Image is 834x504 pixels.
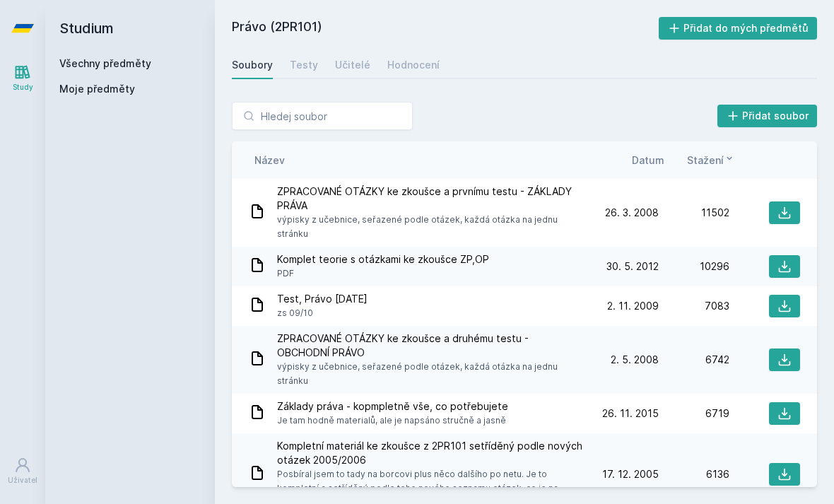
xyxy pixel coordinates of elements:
[335,58,370,72] div: Učitelé
[717,105,818,127] button: Přidat soubor
[277,439,582,467] span: Kompletní materiál ke zkoušce z 2PR101 setříděný podle nových otázek 2005/2006
[277,292,368,306] span: Test, Právo [DATE]
[602,406,659,421] span: 26. 11. 2015
[687,153,735,168] button: Stažení
[659,17,818,40] button: Přidat do mých předmětů
[277,306,368,320] span: zs 09/10
[659,406,729,421] div: 6719
[277,414,508,428] span: Je tam hodně materialů, ale je napsáno stručně a jasně
[605,206,659,220] span: 26. 3. 2008
[277,184,582,213] span: ZPRACOVANÉ OTÁZKY ke zkoušce a prvnímu testu - ZÁKLADY PRÁVA
[659,467,729,481] div: 6136
[607,299,659,313] span: 2. 11. 2009
[659,259,729,274] div: 10296
[387,51,440,79] a: Hodnocení
[232,102,413,130] input: Hledej soubor
[387,58,440,72] div: Hodnocení
[59,57,151,69] a: Všechny předměty
[277,213,582,241] span: výpisky z učebnice, seřazené podle otázek, každá otázka na jednu stránku
[335,51,370,79] a: Učitelé
[687,153,724,168] span: Stažení
[8,475,37,486] div: Uživatel
[611,353,659,367] span: 2. 5. 2008
[632,153,664,168] button: Datum
[277,332,582,360] span: ZPRACOVANÉ OTÁZKY ke zkoušce a druhému testu - OBCHODNÍ PRÁVO
[290,58,318,72] div: Testy
[290,51,318,79] a: Testy
[277,252,489,266] span: Komplet teorie s otázkami ke zkoušce ZP,OP
[254,153,285,168] button: Název
[3,450,42,493] a: Uživatel
[277,266,489,281] span: PDF
[232,17,659,40] h2: Právo (2PR101)
[232,51,273,79] a: Soubory
[59,82,135,96] span: Moje předměty
[659,299,729,313] div: 7083
[277,360,582,388] span: výpisky z učebnice, seřazené podle otázek, každá otázka na jednu stránku
[13,82,33,93] div: Study
[277,399,508,414] span: Základy práva - kopmpletně vše, co potřebujete
[606,259,659,274] span: 30. 5. 2012
[659,353,729,367] div: 6742
[232,58,273,72] div: Soubory
[602,467,659,481] span: 17. 12. 2005
[659,206,729,220] div: 11502
[3,57,42,100] a: Study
